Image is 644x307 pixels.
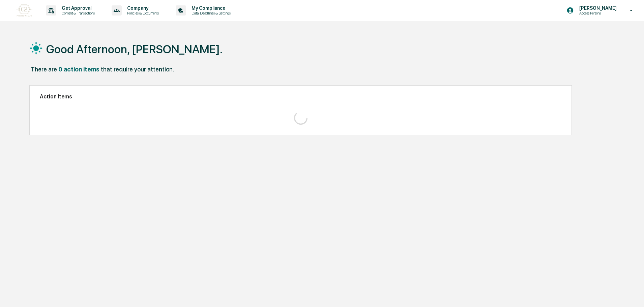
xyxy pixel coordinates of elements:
[122,5,162,11] p: Company
[186,5,234,11] p: My Compliance
[56,11,98,16] p: Content & Transactions
[574,5,620,11] p: [PERSON_NAME]
[186,11,234,16] p: Data, Deadlines & Settings
[40,93,561,100] h2: Action Items
[56,5,98,11] p: Get Approval
[16,4,32,17] img: logo
[574,11,620,16] p: Access Persons
[101,66,174,73] div: that require your attention.
[46,42,223,56] h1: Good Afternoon, [PERSON_NAME].
[122,11,162,16] p: Policies & Documents
[31,66,57,73] div: There are
[58,66,99,73] div: 0 action items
